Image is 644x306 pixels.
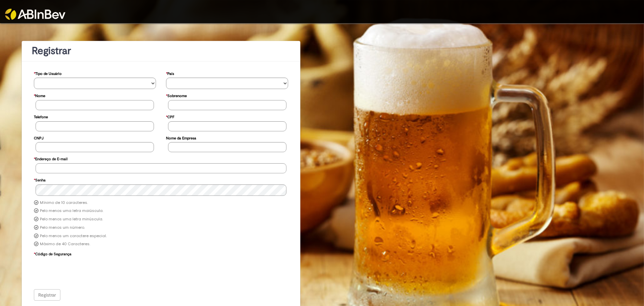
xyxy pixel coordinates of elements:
label: Nome da Empresa [166,133,196,142]
label: Endereço de E-mail [34,154,67,163]
label: Pelo menos uma letra maiúscula. [40,208,103,214]
label: Pelo menos um caractere especial. [40,233,107,239]
label: Pelo menos um número. [40,225,85,230]
label: CPF [166,112,174,121]
img: ABInbev-white.png [5,9,65,20]
h1: Registrar [32,45,290,56]
label: Máximo de 40 Caracteres. [40,242,90,247]
label: Pelo menos uma letra minúscula. [40,217,103,222]
label: Senha [34,175,46,184]
label: Tipo de Usuário [34,68,62,78]
label: Telefone [34,112,48,121]
label: País [166,68,174,78]
label: Código de Segurança [34,249,71,258]
iframe: reCAPTCHA [36,258,138,285]
label: Nome [34,90,45,100]
label: CNPJ [34,133,44,142]
label: Sobrenome [166,90,187,100]
label: Mínimo de 10 caracteres. [40,200,88,206]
